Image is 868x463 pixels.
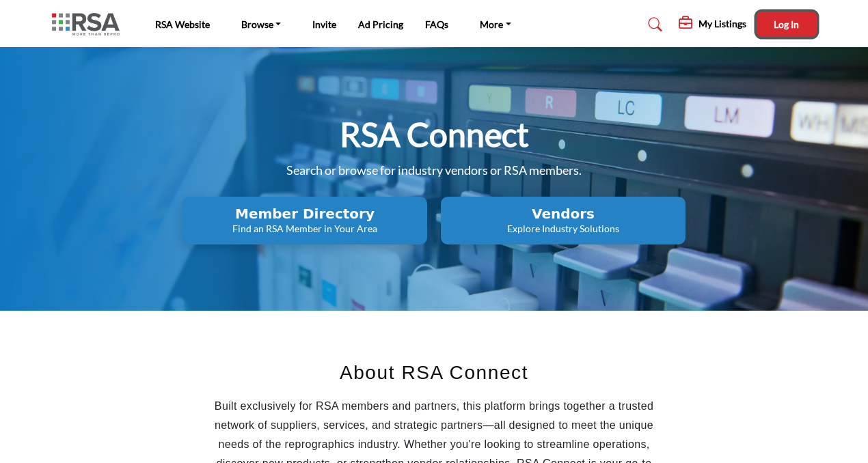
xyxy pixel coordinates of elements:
button: Vendors Explore Industry Solutions [441,197,686,244]
p: Explore Industry Solutions [445,222,681,236]
span: Log In [774,18,799,30]
button: Member Directory Find an RSA Member in Your Area [182,197,427,244]
a: Browse [232,15,291,34]
a: Ad Pricing [358,18,403,30]
h5: My Listings [699,18,746,30]
h2: About RSA Connect [213,359,656,387]
a: RSA Website [155,18,210,30]
h1: RSA Connect [340,113,529,156]
h2: Member Directory [187,206,423,222]
h2: Vendors [445,206,681,222]
p: Find an RSA Member in Your Area [187,222,423,236]
img: Site Logo [52,13,126,36]
a: FAQs [425,18,448,30]
a: More [470,15,521,34]
span: Search or browse for industry vendors or RSA members. [286,163,582,178]
div: My Listings [679,16,746,33]
a: Search [635,14,671,36]
a: Invite [312,18,336,30]
button: Log In [757,12,817,37]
